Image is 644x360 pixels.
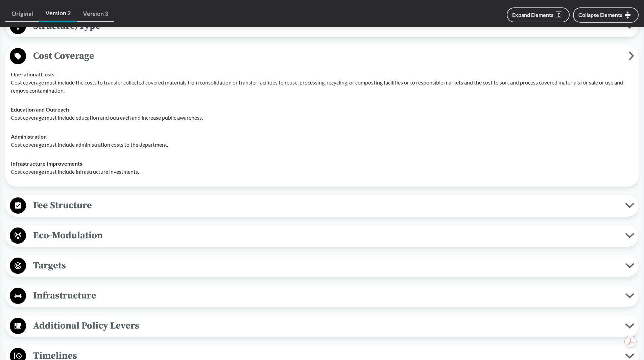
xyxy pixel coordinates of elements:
[11,78,633,95] p: Cost coverage must include the costs to transfer collected covered materials from consolidation o...
[26,48,628,64] span: Cost Coverage
[5,6,39,22] a: Original
[26,258,625,273] span: Targets
[11,106,69,113] strong: Education and Outreach
[8,317,636,335] button: Additional Policy Levers
[507,7,570,22] button: Expand Elements
[26,318,625,333] span: Additional Policy Levers
[11,114,633,122] p: Cost coverage must include education and outreach and increase public awareness.
[11,141,633,149] p: Cost coverage must include administration costs to the department.
[573,7,639,23] button: Collapse Elements
[8,257,636,274] button: Targets
[26,228,625,243] span: Eco-Modulation
[11,133,47,140] strong: Administration
[8,197,636,214] button: Fee Structure
[8,48,636,65] button: Cost Coverage
[26,288,625,303] span: Infrastructure
[77,6,114,22] a: Version 3
[8,287,636,305] button: Infrastructure
[8,227,636,244] button: Eco-Modulation
[11,168,633,176] p: Cost coverage must include infrastructure investments.
[39,5,77,22] a: Version 2
[11,71,54,77] strong: Operational Costs
[11,160,82,167] strong: Infrastructure Improvements
[26,198,625,213] span: Fee Structure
